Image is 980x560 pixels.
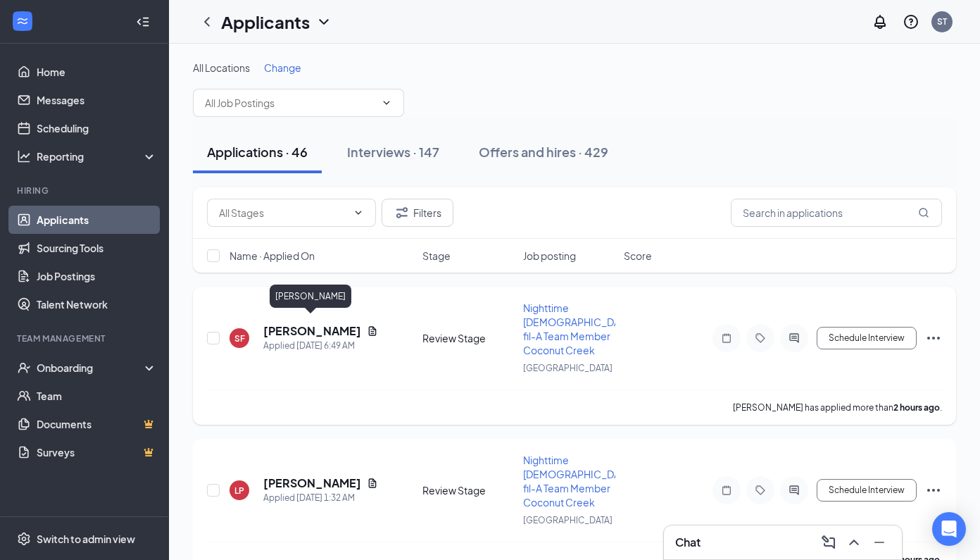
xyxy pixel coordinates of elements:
svg: ChevronUp [846,534,862,551]
button: ComposeMessage [817,531,840,554]
div: Review Stage [422,331,515,345]
div: Open Intercom Messenger [932,512,966,546]
a: Job Postings [37,262,157,290]
svg: Tag [752,485,769,496]
svg: WorkstreamLogo [15,14,30,28]
div: SF [234,332,245,344]
input: All Job Postings [205,95,375,111]
p: [PERSON_NAME] has applied more than . [733,402,942,413]
svg: Ellipses [925,482,942,499]
div: Team Management [17,332,154,344]
span: Nighttime [DEMOGRAPHIC_DATA]-fil-A Team Member Coconut Creek [523,454,638,509]
svg: ActiveChat [786,332,803,344]
svg: Note [718,332,735,344]
b: 2 hours ago [893,402,940,413]
svg: Filter [394,204,410,221]
svg: Notifications [872,13,888,30]
svg: QuestionInfo [903,13,919,30]
svg: Analysis [17,149,31,163]
span: Stage [422,249,451,263]
svg: ActiveChat [786,485,803,496]
a: Team [37,382,157,410]
svg: Minimize [871,534,888,551]
svg: Collapse [136,15,150,29]
div: Onboarding [37,361,145,375]
button: Minimize [868,531,891,554]
div: Switch to admin view [37,532,135,546]
button: Schedule Interview [817,327,917,349]
a: Home [37,58,157,86]
div: Reporting [37,149,158,163]
a: Messages [37,86,157,114]
div: [PERSON_NAME] [270,285,351,308]
a: DocumentsCrown [37,410,157,438]
svg: Ellipses [925,330,942,347]
span: Nighttime [DEMOGRAPHIC_DATA]-fil-A Team Member Coconut Creek [523,301,638,356]
button: Filter Filters [382,199,453,227]
span: [GEOGRAPHIC_DATA] [523,363,612,373]
span: Name · Applied On [230,249,315,263]
svg: Document [367,325,378,337]
input: Search in applications [731,199,942,227]
div: Offers and hires · 429 [479,143,608,161]
svg: ChevronDown [315,13,332,30]
div: LP [234,485,244,497]
h5: [PERSON_NAME] [263,475,361,491]
svg: Tag [752,332,769,344]
svg: ChevronDown [381,97,392,108]
div: Applied [DATE] 6:49 AM [263,339,378,353]
svg: ComposeMessage [820,534,837,551]
svg: ChevronDown [353,207,364,218]
a: Talent Network [37,290,157,318]
h5: [PERSON_NAME] [263,323,361,339]
h1: Applicants [221,10,310,34]
div: Interviews · 147 [347,143,439,161]
span: Score [624,249,652,263]
h3: Chat [675,535,701,550]
button: ChevronUp [843,531,865,554]
a: SurveysCrown [37,438,157,466]
div: ST [937,15,947,27]
svg: Note [718,485,735,496]
svg: UserCheck [17,361,31,375]
a: Applicants [37,206,157,234]
a: Scheduling [37,114,157,142]
svg: Settings [17,532,31,546]
div: Applications · 46 [207,143,308,161]
div: Applied [DATE] 1:32 AM [263,491,378,505]
span: Change [264,61,301,74]
div: Review Stage [422,483,515,497]
span: [GEOGRAPHIC_DATA] [523,515,612,525]
div: Hiring [17,185,154,197]
span: Job posting [523,249,576,263]
span: All Locations [193,61,250,74]
button: Schedule Interview [817,479,917,502]
svg: Document [367,478,378,489]
svg: MagnifyingGlass [918,207,929,218]
svg: ChevronLeft [199,13,215,30]
a: Sourcing Tools [37,234,157,262]
input: All Stages [219,205,347,220]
